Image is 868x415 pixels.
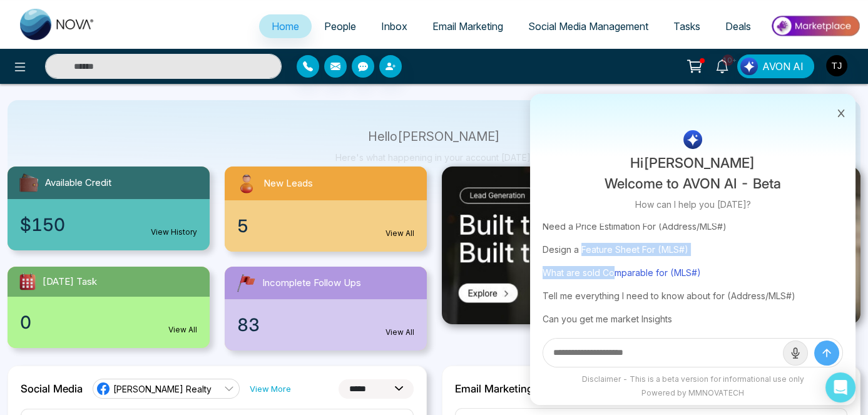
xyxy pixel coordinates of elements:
span: Home [272,20,299,33]
a: Tasks [661,14,713,38]
span: [DATE] Task [43,275,97,289]
span: Deals [725,20,751,33]
img: todayTask.svg [18,272,38,292]
a: View All [385,327,414,338]
img: Nova CRM Logo [20,9,95,40]
span: 10+ [722,54,733,66]
span: Available Credit [45,176,111,190]
div: Need a Price Estimation For (Address/MLS#) [543,215,843,238]
a: Email Marketing [420,14,516,38]
span: 83 [237,312,260,338]
img: Market-place.gif [770,12,860,40]
a: View More [250,383,291,395]
img: newLeads.svg [235,172,258,195]
span: [PERSON_NAME] Realty [113,383,212,395]
span: Incomplete Follow Ups [262,276,361,290]
div: Can you get me market Insights [543,307,843,330]
span: $150 [20,212,65,238]
a: Deals [713,14,763,38]
a: View All [168,324,197,336]
img: availableCredit.svg [18,172,40,194]
a: View History [151,227,197,238]
p: Hello [PERSON_NAME] [335,131,533,142]
div: Open Intercom Messenger [825,372,855,402]
span: New Leads [263,177,313,191]
h2: Email Marketing [455,382,533,395]
img: followUps.svg [235,272,257,294]
h2: Social Media [21,382,83,395]
img: AI Logo [683,130,702,149]
img: User Avatar [826,55,847,76]
button: AVON AI [737,54,814,78]
span: AVON AI [762,59,804,74]
a: View All [385,228,414,239]
img: Lead Flow [740,58,758,75]
span: 5 [237,213,248,239]
a: People [312,14,369,38]
div: Tell me everything I need to know about for (Address/MLS#) [543,284,843,307]
a: Social Media Management [516,14,661,38]
a: New Leads5View All [217,167,434,252]
p: How can I help you [DATE]? [635,198,751,211]
div: Powered by MMNOVATECH [536,387,849,399]
div: Design a Feature Sheet For (MLS#) [543,238,843,261]
span: Social Media Management [528,20,648,33]
div: Disclaimer - This is a beta version for informational use only [536,374,849,385]
img: . [442,167,860,324]
a: 10+ [707,54,737,76]
span: Email Marketing [432,20,503,33]
a: Inbox [369,14,420,38]
span: Tasks [673,20,700,33]
span: Inbox [381,20,407,33]
div: Create a Home Evaluation Report for (MLS#) [543,330,843,354]
div: What are sold Comparable for (MLS#) [543,261,843,284]
span: 0 [20,309,31,336]
p: Hi [PERSON_NAME] Welcome to AVON AI - Beta [605,153,781,194]
span: People [324,20,356,33]
a: Home [259,14,312,38]
a: Incomplete Follow Ups83View All [217,267,434,351]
